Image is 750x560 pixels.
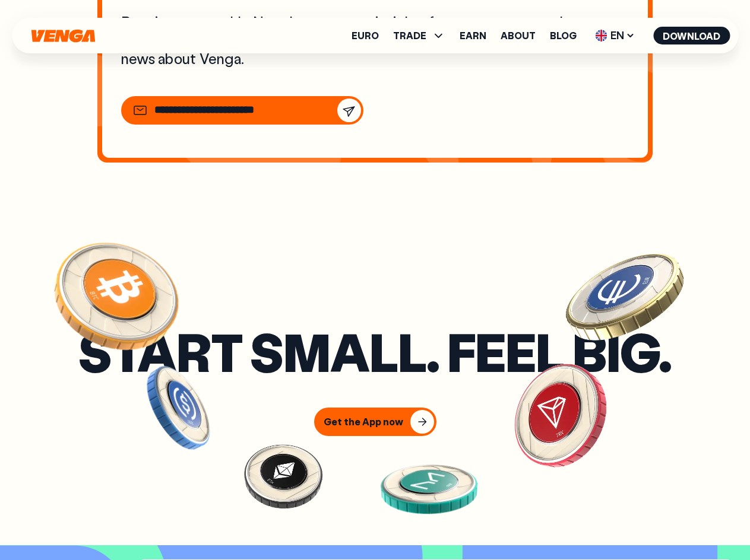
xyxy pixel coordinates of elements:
[653,27,730,44] button: Download
[314,408,436,436] button: Get the App now
[78,329,671,374] h3: Start small. Feel big.
[393,31,426,40] span: TRADE
[550,223,700,375] img: EURO
[460,31,486,40] a: Earn
[550,31,577,40] a: Blog
[337,98,361,122] button: Subscribe
[486,342,634,488] img: TRX
[352,31,379,40] a: Euro
[595,30,607,42] img: flag-uk
[30,29,96,43] svg: Home
[228,421,338,531] img: ETH
[121,12,629,68] p: Receive our weekly Newsletter to get insights from our team members on what’s happening in crypto...
[501,31,536,40] a: About
[393,28,445,43] span: TRADE
[324,416,403,428] div: Get the App now
[591,26,639,45] span: EN
[366,428,492,542] img: MKR
[29,227,205,383] img: BTC
[126,355,232,461] img: USDC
